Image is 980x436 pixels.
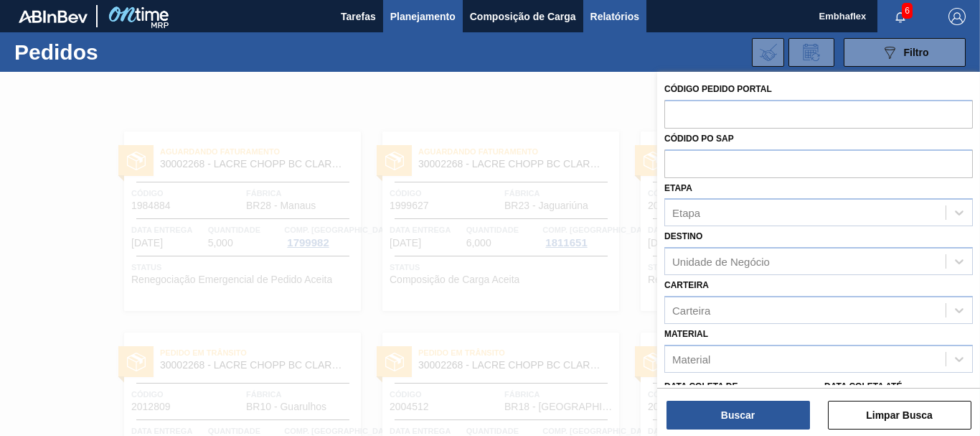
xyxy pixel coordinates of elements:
span: Relatórios [590,8,639,25]
span: Planejamento [390,8,456,25]
label: Material [664,329,708,339]
label: Códido PO SAP [664,134,734,144]
button: Notificações [877,6,923,27]
label: Data coleta até [824,381,902,391]
img: Logout [948,8,966,25]
img: TNhmsLtSVTkK8tSr43FrP2fwEKptu5GPRR3wAAAABJRU5ErkJggg== [19,10,88,23]
h1: Pedidos [14,44,215,60]
span: 6 [902,3,913,19]
span: Filtro [904,47,929,58]
span: Tarefas [341,8,376,25]
div: Solicitação de Revisão de Pedidos [788,38,834,67]
label: Destino [664,231,702,241]
span: Composição de Carga [470,8,576,25]
div: Etapa [672,207,700,219]
div: Unidade de Negócio [672,256,770,268]
div: Importar Negociações dos Pedidos [752,38,784,67]
label: Etapa [664,183,692,193]
label: Data coleta de [664,381,738,391]
div: Material [672,353,710,365]
div: Carteira [672,304,710,316]
label: Carteira [664,280,709,290]
label: Código Pedido Portal [664,84,772,94]
button: Filtro [844,38,966,67]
